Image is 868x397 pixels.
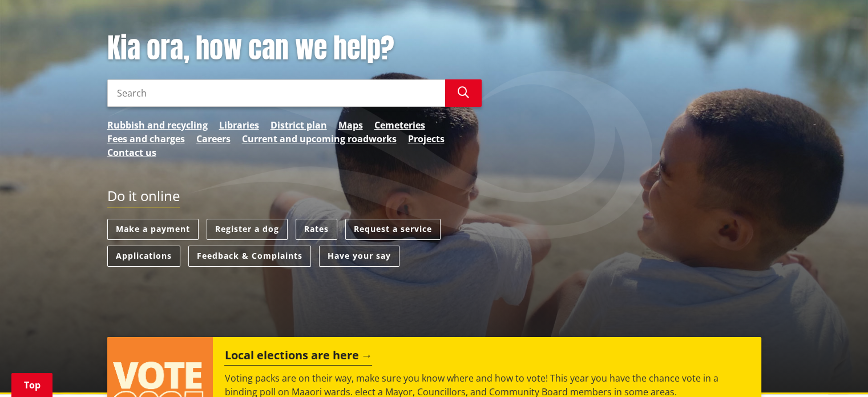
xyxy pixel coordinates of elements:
a: Cemeteries [374,118,425,132]
a: Top [11,373,53,397]
a: Fees and charges [107,132,185,146]
a: Libraries [219,118,259,132]
a: District plan [271,118,327,132]
a: Projects [408,132,445,146]
a: Have your say [319,246,399,267]
a: Contact us [107,146,156,159]
a: Make a payment [107,219,199,240]
iframe: Messenger Launcher [815,349,857,390]
h2: Do it online [107,188,180,208]
a: Request a service [345,219,441,240]
a: Rates [296,219,337,240]
a: Careers [196,132,231,146]
a: Rubbish and recycling [107,118,208,132]
a: Current and upcoming roadworks [242,132,397,146]
a: Feedback & Complaints [188,246,311,267]
a: Register a dog [207,219,288,240]
input: Search input [107,79,445,107]
a: Maps [338,118,363,132]
a: Applications [107,246,180,267]
h2: Local elections are here [224,348,372,366]
h1: Kia ora, how can we help? [107,32,482,65]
